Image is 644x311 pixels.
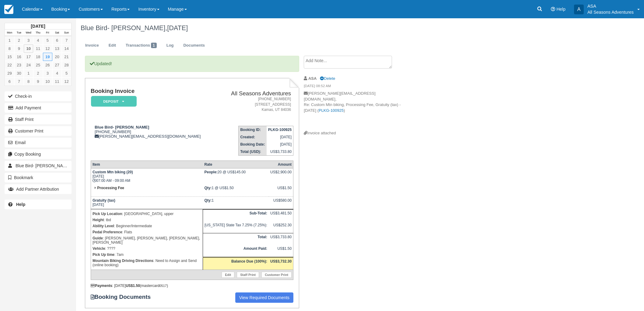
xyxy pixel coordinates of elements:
p: Updated! [85,56,299,72]
a: Blue Bird- [PERSON_NAME] [5,161,72,171]
th: Total: [203,233,269,245]
a: Edit [222,272,234,278]
button: Check-in [5,91,72,101]
td: 20 @ US$145.00 [203,168,269,184]
strong: Pedal Preference [93,230,122,234]
td: [DATE] [91,196,203,209]
td: US$3,733.80 [269,233,293,245]
img: checkfront-main-nav-mini-logo.png [4,5,13,14]
td: 1 @ US$1.50 [203,184,269,197]
button: Add Partner Attribution [5,184,72,194]
b: Help [16,202,25,207]
strong: Guide [93,236,103,240]
a: 11 [33,44,43,53]
a: 19 [43,53,52,61]
p: : ???? [93,246,201,252]
strong: Gratuity (tax) [93,198,115,203]
a: 10 [43,77,52,86]
td: US$3,733.80 [267,148,293,156]
td: [DATE] [267,133,293,141]
h1: Booking Invoice [91,88,218,94]
a: Customer Print [5,126,72,136]
a: 7 [62,36,71,44]
em: Deposit [91,96,137,107]
span: [DATE] [167,24,188,32]
a: 3 [43,69,52,77]
td: US$1.50 [269,245,293,257]
a: 20 [52,53,62,61]
div: US$580.00 [270,198,292,207]
th: Rate [203,161,269,168]
a: 11 [52,77,62,86]
td: US$3,481.50 [269,210,293,221]
strong: US$1.50 [126,284,140,288]
th: Tue [14,30,24,36]
a: 28 [62,61,71,69]
a: 25 [33,61,43,69]
td: [US_STATE] State Tax 7.25% (7.25%): [203,221,269,233]
strong: US$3,732.30 [270,259,292,263]
td: 1 [203,196,269,209]
a: 14 [62,44,71,53]
a: 21 [62,53,71,61]
strong: People [204,170,217,174]
th: Sub-Total: [203,210,269,221]
button: Add Payment [5,103,72,113]
td: [DATE] [267,141,293,148]
a: 26 [43,61,52,69]
strong: Pick Up Location [93,212,122,216]
a: Invoice [81,40,103,51]
a: PLKG-100925 [319,108,344,113]
th: Booking ID: [239,126,267,133]
p: [PERSON_NAME][EMAIL_ADDRESS][DOMAIN_NAME], Re: Custom Mtn biking, Processing Fee, Gratuity (tax) ... [304,91,406,130]
a: Help [5,200,72,209]
span: Blue Bird- [PERSON_NAME] [16,163,71,168]
div: A [574,5,584,14]
a: Customer Print [261,272,292,278]
a: 18 [33,53,43,61]
a: 8 [24,77,33,86]
a: 6 [52,36,62,44]
a: Transactions1 [121,40,161,51]
strong: Pick Up time [93,253,114,257]
a: 2 [14,36,24,44]
strong: Vehicle [93,246,105,251]
a: 2 [33,69,43,77]
th: Item [91,161,203,168]
th: Sun [62,30,71,36]
a: 29 [5,69,14,77]
h1: Blue Bird- [PERSON_NAME], [81,24,555,32]
p: : [PERSON_NAME], [PERSON_NAME], [PERSON_NAME], [PERSON_NAME] [93,235,201,246]
td: [DATE] 07:00 AM - 09:00 AM [91,168,203,184]
button: Email [5,138,72,147]
a: 8 [5,44,14,53]
th: Sat [52,30,62,36]
a: 3 [24,36,33,44]
a: 4 [33,36,43,44]
a: 12 [43,44,52,53]
strong: Mountain Biking Driving Directions [93,259,153,263]
a: 22 [5,61,14,69]
td: US$252.30 [269,221,293,233]
a: 1 [5,36,14,44]
p: : tbd [93,217,201,223]
div: [PHONE_NUMBER] [PERSON_NAME][EMAIL_ADDRESS][DOMAIN_NAME] [91,125,218,139]
strong: Qty [204,186,212,190]
a: 1 [24,69,33,77]
th: Amount Paid: [203,245,269,257]
div: US$2,900.00 [270,170,292,179]
p: : 7am [93,252,201,258]
a: 7 [14,77,24,86]
a: 5 [62,69,71,77]
a: 16 [14,53,24,61]
a: 15 [5,53,14,61]
address: [PHONE_NUMBER] [STREET_ADDRESS] Kamas, UT 84036 [221,97,291,112]
strong: Processing Fee [97,186,124,190]
i: Help [551,7,555,11]
button: Copy Booking [5,149,72,159]
th: Created: [239,133,267,141]
p: : [GEOGRAPHIC_DATA], upper [93,211,201,217]
th: Balance Due (100%): [203,257,269,270]
a: View Required Documents [235,292,294,303]
th: Total (USD): [239,148,267,156]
